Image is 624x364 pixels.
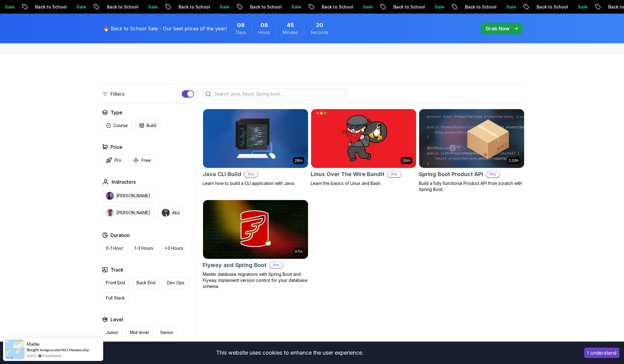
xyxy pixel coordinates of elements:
[237,21,245,29] span: 8 Days
[486,171,500,177] p: Pro
[126,327,153,338] button: Mid-level
[129,154,155,166] button: Free
[419,109,524,192] a: Spring Boot Product API card2.09hSpring Boot Product APIProBuild a fully functional Product API f...
[299,4,341,10] p: Back to School
[158,206,184,219] button: instructor imgAbz
[102,277,129,289] button: Front End
[130,329,149,336] p: Mid-level
[419,109,524,168] img: Spring Boot Product API card
[112,178,136,185] h2: Instructors
[110,316,123,323] h2: Level
[260,21,268,29] span: 8 Hours
[106,192,114,200] img: instructor img
[172,210,180,216] p: Abz
[133,277,159,289] button: Back End
[5,346,575,359] div: This website uses cookies to enhance the user experience.
[102,292,129,304] button: Full Stack
[106,209,114,217] img: instructor img
[106,245,123,251] p: 0-1 Hour
[555,4,575,10] p: Sale
[311,109,416,186] a: Linux Over The Wire Bandit card39mLinux Over The Wire BanditProLearn the basics of Linux and Bash.
[110,90,124,98] p: Filters
[295,249,303,254] p: 47m
[116,193,150,199] p: [PERSON_NAME]
[283,29,298,35] span: Minutes
[412,4,432,10] p: Sale
[106,295,125,301] p: Full Stack
[213,91,343,97] input: Search Java, React, Spring boot ...
[110,232,130,239] h2: Duration
[160,329,173,336] p: Senior
[134,245,153,251] p: 1-3 Hours
[110,143,122,151] h2: Price
[371,4,412,10] p: Back to School
[163,277,188,289] button: Dev Ops
[156,4,197,10] p: Back to School
[203,109,308,168] img: Java CLI Build card
[311,170,385,179] h2: Linux Over The Wire Bandit
[316,21,323,29] span: 20 Seconds
[287,21,294,29] span: 45 Minutes
[102,206,154,219] button: instructor img[PERSON_NAME]
[106,329,118,336] p: Junior
[584,348,619,358] button: Accept cookies
[203,261,266,269] h2: Flyway and Spring Boot
[54,4,73,10] p: Sale
[269,4,288,10] p: Sale
[311,180,416,186] p: Learn the basics of Linux and Bash.
[203,200,308,289] a: Flyway and Spring Boot card47mFlyway and Spring BootProMaster database migrations with Spring Boo...
[131,242,157,254] button: 1-3 Hours
[27,347,39,352] span: Bought
[102,327,122,338] button: Junior
[419,180,524,192] p: Build a fully functional Product API from scratch with Spring Boot.
[203,170,241,179] h2: Java CLI Build
[110,266,124,273] h2: Track
[102,154,125,166] button: Pro
[102,189,154,202] button: instructor img[PERSON_NAME]
[162,209,170,217] img: instructor img
[203,180,308,186] p: Learn how to build a CLI application with Java.
[443,4,484,10] p: Back to School
[402,158,411,163] p: 39m
[228,4,269,10] p: Back to School
[102,242,127,254] button: 0-1 Hour
[147,122,156,129] p: Build
[27,342,39,347] span: Mallie
[13,4,54,10] p: Back to School
[113,122,128,129] p: Course
[244,171,258,177] p: Pro
[258,29,270,35] span: Hours
[27,353,36,358] span: [DATE]
[103,25,227,32] p: 🔥 Back to School Sale - Our best prices of the year!
[295,158,303,163] p: 28m
[311,109,416,168] img: Linux Over The Wire Bandit card
[156,327,177,338] button: Senior
[197,4,217,10] p: Sale
[137,280,155,286] p: Back End
[116,210,150,216] p: [PERSON_NAME]
[126,4,145,10] p: Sale
[110,109,122,116] h2: Type
[141,157,151,163] p: Free
[203,271,308,289] p: Master database migrations with Spring Boot and Flyway. Implement version control for your databa...
[270,262,283,268] p: Pro
[419,170,483,179] h2: Spring Boot Product API
[102,120,132,131] button: Course
[388,171,401,177] p: Pro
[486,25,509,32] p: Grab Now
[161,242,187,254] button: +3 Hours
[509,158,519,163] p: 2.09h
[484,4,503,10] p: Sale
[236,29,246,35] span: Days
[5,339,25,359] img: provesource social proof notification image
[84,4,126,10] p: Back to School
[165,245,183,251] p: +3 Hours
[203,109,308,186] a: Java CLI Build card28mJava CLI BuildProLearn how to build a CLI application with Java.
[42,353,61,358] a: ProveSource
[135,120,160,131] button: Build
[203,200,308,259] img: Flyway and Spring Boot card
[167,280,185,286] p: Dev Ops
[341,4,360,10] p: Sale
[514,4,555,10] p: Back to School
[106,280,125,286] p: Front End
